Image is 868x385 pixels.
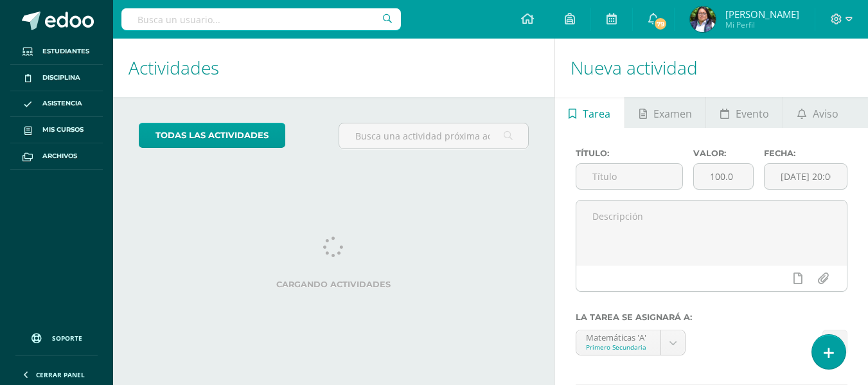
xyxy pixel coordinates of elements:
[764,148,847,158] label: Fecha:
[706,97,783,128] a: Evento
[694,164,753,189] input: Puntos máximos
[555,97,624,128] a: Tarea
[813,98,838,129] span: Aviso
[339,123,527,148] input: Busca una actividad próxima aquí...
[42,125,84,135] span: Mis cursos
[625,97,705,128] a: Examen
[690,6,716,32] img: 7ab285121826231a63682abc32cdc9f2.png
[736,98,769,129] span: Evento
[10,143,103,170] a: Archivos
[653,98,692,129] span: Examen
[139,123,285,148] a: todas las Actividades
[121,8,401,30] input: Busca un usuario...
[52,334,82,343] span: Soporte
[725,19,799,30] span: Mi Perfil
[139,280,529,289] label: Cargando actividades
[576,148,683,158] label: Título:
[10,91,103,118] a: Asistencia
[783,97,852,128] a: Aviso
[583,98,610,129] span: Tarea
[42,98,82,109] span: Asistencia
[128,39,539,97] h1: Actividades
[576,312,847,322] label: La tarea se asignará a:
[725,8,799,21] span: [PERSON_NAME]
[653,17,668,31] span: 79
[693,148,754,158] label: Valor:
[576,330,686,355] a: Matemáticas 'A'Primero Secundaria
[586,330,651,343] div: Matemáticas 'A'
[42,151,77,161] span: Archivos
[765,164,847,189] input: Fecha de entrega
[10,39,103,65] a: Estudiantes
[10,65,103,91] a: Disciplina
[15,321,98,352] a: Soporte
[571,39,853,97] h1: Nueva actividad
[10,117,103,143] a: Mis cursos
[36,370,85,379] span: Cerrar panel
[42,46,89,57] span: Estudiantes
[42,73,80,83] span: Disciplina
[576,164,682,189] input: Título
[586,343,651,352] div: Primero Secundaria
